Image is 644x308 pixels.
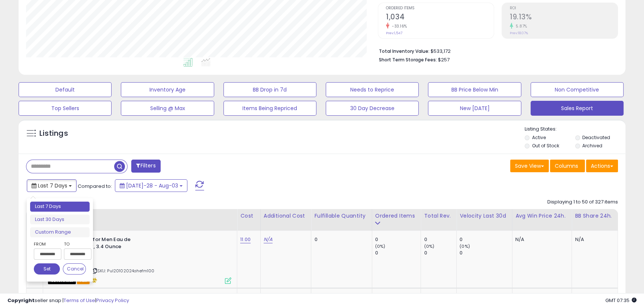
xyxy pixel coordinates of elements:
[38,182,67,189] span: Last 7 Days
[375,243,386,249] small: (0%)
[34,263,60,275] button: Set
[121,101,214,116] button: Selling @ Max
[375,250,421,256] div: 0
[27,179,77,192] button: Last 7 Days
[460,243,470,249] small: (0%)
[223,101,316,116] button: Items Being Repriced
[525,126,625,133] p: Listing States:
[379,46,612,55] li: $533,172
[582,142,602,149] label: Archived
[515,236,566,243] div: N/A
[326,101,419,116] button: 30 Day Decrease
[386,6,494,10] span: Ordered Items
[510,31,528,35] small: Prev: 18.07%
[460,212,509,220] div: Velocity Last 30d
[264,212,308,220] div: Additional Cost
[531,82,624,97] button: Non Competitive
[39,128,68,139] h5: Listings
[90,277,97,283] i: hazardous material
[126,182,178,189] span: [DATE]-28 - Aug-03
[532,142,559,149] label: Out of Stock
[424,212,453,220] div: Total Rev.
[63,263,86,275] button: Cancel
[428,82,521,97] button: BB Price Below Min
[96,297,129,304] a: Privacy Policy
[223,82,316,97] button: BB Drop in 7d
[30,215,90,225] li: Last 30 Days
[515,212,569,220] div: Avg Win Price 24h.
[424,250,456,256] div: 0
[438,56,450,63] span: $257
[91,268,154,274] span: | SKU: Pul20102024ahefm100
[314,212,368,220] div: Fulfillable Quantity
[510,160,549,172] button: Save View
[460,236,512,243] div: 0
[57,236,148,252] b: Armaf Hunter for Men Eau de Toilette Spray, 3.4 Ounce
[575,236,612,243] div: N/A
[46,212,234,220] div: Title
[605,297,637,304] span: 2025-08-11 07:35 GMT
[460,250,512,256] div: 0
[64,297,95,304] a: Terms of Use
[326,82,419,97] button: Needs to Reprice
[386,13,494,23] h2: 1,034
[115,179,187,192] button: [DATE]-28 - Aug-03
[19,101,112,116] button: Top Sellers
[30,202,90,212] li: Last 7 Days
[78,183,112,190] span: Compared to:
[575,212,615,220] div: BB Share 24h.
[379,57,437,63] b: Short Term Storage Fees:
[510,13,618,23] h2: 19.13%
[550,160,585,172] button: Columns
[48,236,231,283] div: ASIN:
[555,162,578,170] span: Columns
[30,227,90,237] li: Custom Range
[586,160,618,172] button: Actions
[532,134,545,141] label: Active
[240,236,251,243] a: 11.00
[314,236,366,243] div: 0
[19,82,112,97] button: Default
[240,212,257,220] div: Cost
[547,199,618,206] div: Displaying 1 to 50 of 327 items
[389,23,407,29] small: -33.16%
[264,236,273,243] a: N/A
[7,297,129,304] div: seller snap | |
[379,48,429,54] b: Total Inventory Value:
[424,236,456,243] div: 0
[424,243,434,249] small: (0%)
[428,101,521,116] button: New [DATE]
[582,134,610,141] label: Deactivated
[375,212,418,220] div: Ordered Items
[7,297,35,304] strong: Copyright
[131,160,160,173] button: Filters
[121,82,214,97] button: Inventory Age
[34,240,60,248] label: From
[531,101,624,116] button: Sales Report
[386,31,402,35] small: Prev: 1,547
[510,6,618,10] span: ROI
[375,236,421,243] div: 0
[513,23,527,29] small: 5.87%
[64,240,86,248] label: To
